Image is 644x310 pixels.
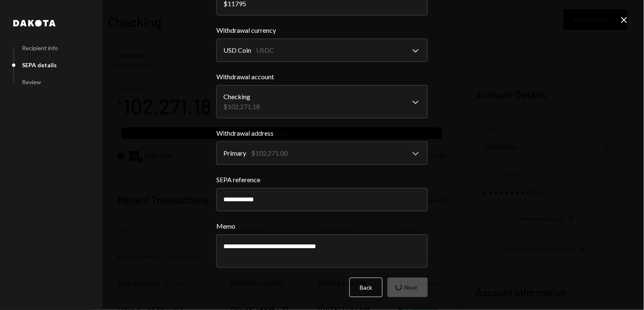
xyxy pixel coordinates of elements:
button: Withdrawal currency [216,39,428,62]
div: Recipient info [22,44,58,51]
label: Withdrawal account [216,72,428,82]
div: USDC [256,45,274,55]
label: Withdrawal currency [216,25,428,35]
div: SEPA details [22,61,57,68]
button: Back [349,278,383,297]
div: Review [22,78,41,85]
button: Withdrawal address [216,142,428,165]
button: Withdrawal account [216,85,428,118]
label: Withdrawal address [216,128,428,138]
div: $102,271.00 [251,148,288,158]
label: Memo [216,221,428,231]
label: SEPA reference [216,175,428,185]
